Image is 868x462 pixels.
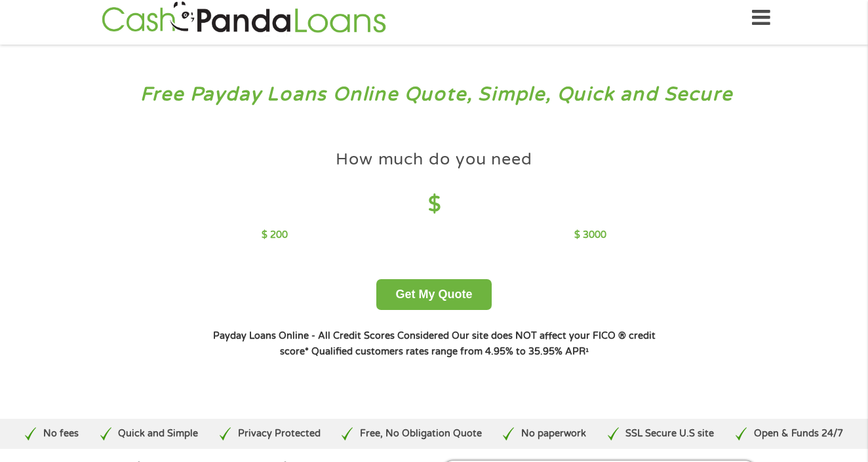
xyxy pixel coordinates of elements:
strong: Payday Loans Online - All Credit Scores Considered [213,330,449,341]
strong: Our site does NOT affect your FICO ® credit score* [280,330,656,357]
p: Open & Funds 24/7 [754,427,843,441]
p: Free, No Obligation Quote [360,427,482,441]
h4: $ [262,191,606,218]
p: Privacy Protected [238,427,321,441]
p: $ 3000 [574,228,606,242]
p: Quick and Simple [118,427,198,441]
button: Get My Quote [376,279,491,310]
p: No paperwork [521,427,586,441]
h4: How much do you need [336,149,532,170]
p: $ 200 [262,228,288,242]
h3: Free Payday Loans Online Quote, Simple, Quick and Secure [38,83,831,107]
p: No fees [43,427,79,441]
strong: Qualified customers rates range from 4.95% to 35.95% APR¹ [311,346,589,357]
p: SSL Secure U.S site [625,427,714,441]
